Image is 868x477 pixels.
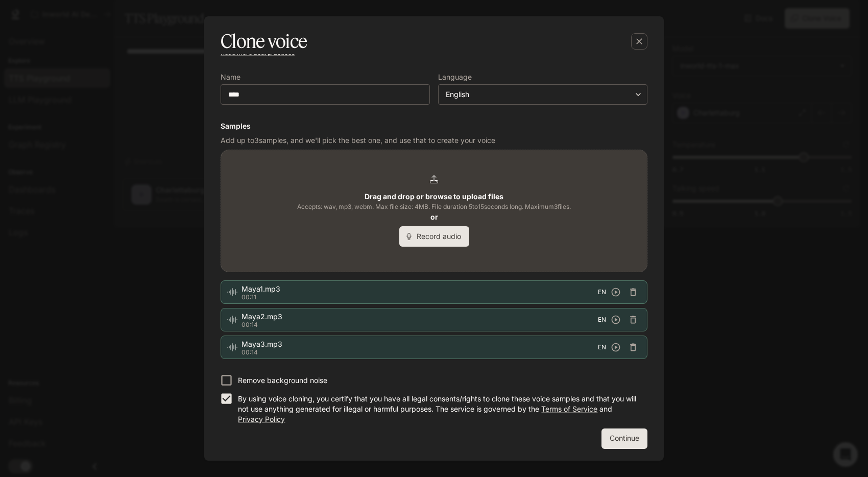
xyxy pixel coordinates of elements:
p: Language [438,74,472,81]
p: Remove background noise [238,375,327,386]
b: Drag and drop or browse to upload files [365,192,503,201]
div: English [446,89,631,100]
div: English [439,89,647,100]
span: Maya1.mp3 [242,284,598,294]
p: By using voice cloning, you certify that you have all legal consents/rights to clone these voice ... [238,394,639,424]
span: EN [598,287,606,297]
span: Maya2.mp3 [242,312,598,322]
span: Accepts: wav, mp3, webm. Max file size: 4MB. File duration 5 to 15 seconds long. Maximum 3 files. [297,202,571,212]
p: Add up to 3 samples, and we'll pick the best one, and use that to create your voice [221,135,647,146]
p: 00:11 [242,294,598,300]
a: Privacy Policy [238,415,285,423]
p: 00:14 [242,322,598,328]
h6: Samples [221,121,647,131]
h5: Clone voice [221,29,307,54]
span: Maya3.mp3 [242,339,598,349]
button: Record audio [399,226,469,247]
b: or [430,212,438,221]
span: EN [598,342,606,352]
p: Name [221,74,240,81]
button: Continue [601,428,647,449]
p: 00:14 [242,349,598,355]
a: Terms of Service [541,404,597,413]
span: EN [598,315,606,325]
